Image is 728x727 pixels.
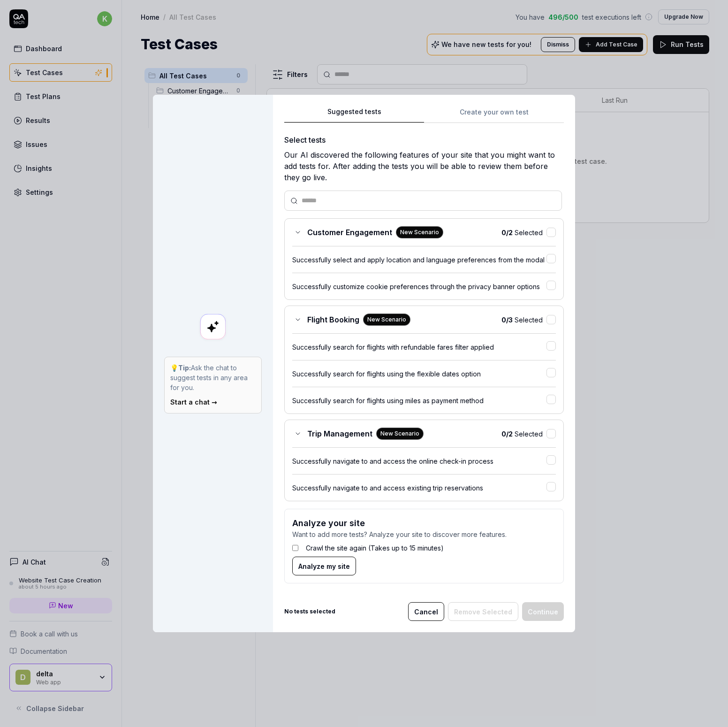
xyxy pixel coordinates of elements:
span: Analyze my site [298,561,350,571]
span: Selected [501,228,543,237]
button: Analyze my site [292,557,356,575]
div: Successfully search for flights using the flexible dates option [292,369,546,379]
button: Continue [522,602,564,621]
div: New Scenario [376,428,424,440]
div: New Scenario [396,226,443,238]
span: Customer Engagement [307,227,392,238]
div: Our AI discovered the following features of your site that you might want to add tests for. After... [284,149,564,183]
p: Want to add more tests? Analyze your site to discover more features. [292,529,556,539]
label: Crawl the site again (Takes up to 15 minutes) [306,543,444,553]
div: New Scenario [363,314,410,326]
button: Remove Selected [448,602,518,621]
b: 0 / 3 [501,316,513,324]
span: Flight Booking [307,314,359,325]
div: Successfully search for flights using miles as payment method [292,396,546,406]
strong: Tip: [178,364,191,372]
button: Suggested tests [284,106,424,123]
div: Successfully customize cookie preferences through the privacy banner options [292,282,546,291]
a: Start a chat → [170,398,217,406]
div: Successfully navigate to and access the online check-in process [292,456,546,466]
p: 💡 Ask the chat to suggest tests in any area for you. [170,363,256,392]
button: Create your own test [424,106,564,123]
span: Trip Management [307,428,372,439]
div: Select tests [284,134,564,145]
h3: Analyze your site [292,517,556,529]
div: Successfully search for flights with refundable fares filter applied [292,342,546,352]
button: Cancel [408,602,444,621]
span: Selected [501,429,543,439]
b: 0 / 2 [501,430,513,438]
span: Selected [501,315,543,325]
div: Successfully select and apply location and language preferences from the modal [292,255,546,265]
b: 0 / 2 [501,229,513,237]
b: No tests selected [284,607,335,616]
div: Successfully navigate to and access existing trip reservations [292,483,546,493]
